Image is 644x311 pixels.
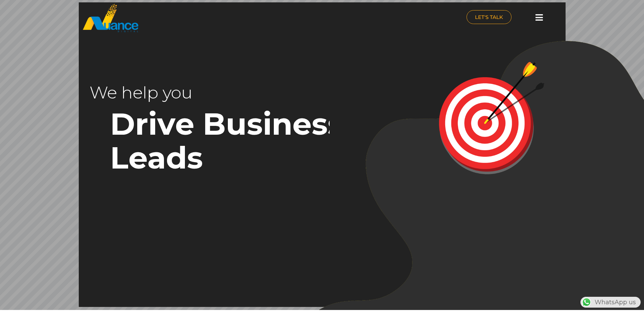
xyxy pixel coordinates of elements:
a: WhatsAppWhatsApp us [580,298,641,306]
img: WhatsApp [581,297,592,308]
rs-layer: We help you [90,76,300,110]
rs-layer: Drive Business Leads [110,107,377,175]
img: nuance-qatar_logo [82,3,139,33]
a: LET'S TALK [467,10,511,24]
div: WhatsApp us [580,297,641,308]
span: LET'S TALK [475,15,503,20]
a: nuance-qatar_logo [82,3,319,33]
